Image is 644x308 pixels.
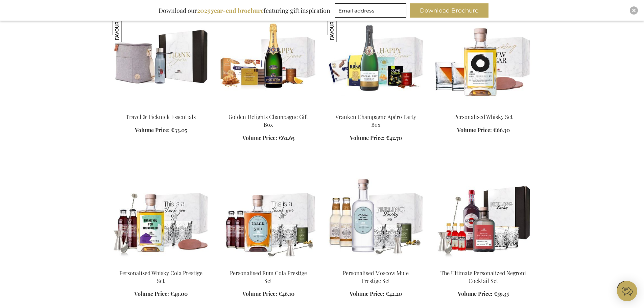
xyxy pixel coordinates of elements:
a: Gepersonaliseerde Moscow Mule Prestige Set [328,261,424,267]
span: €33.05 [171,126,187,134]
a: Volume Price: €33.05 [135,126,187,134]
span: €49.00 [170,290,188,297]
a: Personalised Whisky Set [454,113,513,120]
a: Personalised Whisky Set [435,105,532,111]
img: Gepersonaliseerde Moscow Mule Prestige Set [328,169,424,264]
a: Volume Price: €59.35 [458,290,509,298]
img: Personalised Rum Cola Prestige Set [220,169,317,264]
span: Volume Price: [242,134,277,141]
img: Personalised Whisky Set [435,13,532,108]
b: 2025 year-end brochure [197,6,264,15]
span: Volume Price: [350,134,385,141]
img: The Ultimate Personalized Negroni Cocktail Set [435,169,532,264]
span: Volume Price: [350,290,384,297]
a: Personalised Whiskey Cola Prestige Set [113,261,209,267]
a: The Ultimate Personalized Negroni Cocktail Set [440,269,526,284]
img: Golden Delights Champagne Gift Box [220,13,317,108]
a: Personalised Moscow Mule Prestige Set [343,269,409,284]
a: Volume Price: €62.65 [242,134,294,142]
img: Travel & Picknick Essentials [113,13,142,42]
a: Volume Price: €42.70 [350,134,402,142]
a: Travel & Picknick Essentials Travel & Picknick Essentials [113,105,209,111]
a: Golden Delights Champagne Gift Box [220,105,317,111]
img: Personalised Whiskey Cola Prestige Set [113,169,209,264]
form: marketing offers and promotions [335,3,408,20]
a: Personalised Whisky Cola Prestige Set [119,269,202,284]
a: Vranken Champagne Apéro Party Box [335,113,416,128]
input: Email address [335,3,406,18]
div: Download our featuring gift inspiration [156,3,333,18]
img: Close [632,8,636,13]
span: Volume Price: [134,290,169,297]
img: Vranken Champagne Apéro Party Box [328,13,357,42]
span: €42.70 [386,134,402,141]
span: Volume Price: [457,126,492,134]
span: €46.10 [279,290,294,297]
a: Volume Price: €42.20 [350,290,402,298]
button: Download Brochure [410,3,488,18]
span: Volume Price: [242,290,277,297]
a: The Ultimate Personalized Negroni Cocktail Set [435,261,532,267]
a: Personalised Rum Cola Prestige Set [220,261,317,267]
a: Volume Price: €46.10 [242,290,294,298]
span: €62.65 [279,134,294,141]
a: Travel & Picknick Essentials [126,113,196,120]
span: €59.35 [494,290,509,297]
a: Volume Price: €49.00 [134,290,188,298]
iframe: belco-activator-frame [617,281,637,301]
img: Vranken Champagne Apéro Party Box [328,13,424,108]
a: Personalised Rum Cola Prestige Set [230,269,307,284]
span: €42.20 [386,290,402,297]
span: Volume Price: [458,290,493,297]
a: Golden Delights Champagne Gift Box [229,113,308,128]
img: Travel & Picknick Essentials [113,13,209,108]
a: Vranken Champagne Apéro Party Box Vranken Champagne Apéro Party Box [328,105,424,111]
a: Volume Price: €66.30 [457,126,510,134]
span: Volume Price: [135,126,170,134]
span: €66.30 [493,126,510,134]
div: Close [630,6,638,15]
